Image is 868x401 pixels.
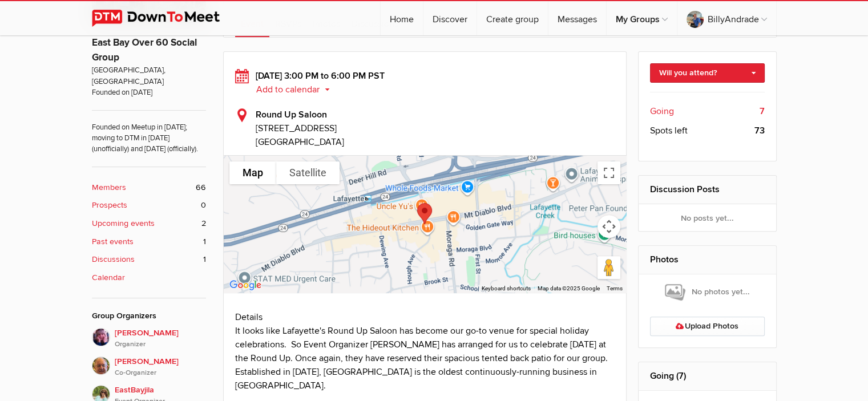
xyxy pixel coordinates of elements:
button: Drag Pegman onto the map to open Street View [597,256,620,279]
span: Spots left [650,124,688,137]
p: It looks like Lafayette's Round Up Saloon has become our go-to venue for special holiday celebrat... [235,324,615,392]
a: Terms (opens in new tab) [607,285,623,291]
span: Map data ©2025 Google [538,285,600,291]
a: Calendar [92,272,206,284]
a: Photos [650,254,679,265]
span: 0 [201,199,206,212]
b: Prospects [92,199,127,212]
b: 73 [754,124,765,137]
a: [PERSON_NAME]Organizer [92,328,206,350]
span: [GEOGRAPHIC_DATA] [256,136,344,148]
button: Show satellite imagery [276,161,340,184]
button: Keyboard shortcuts [482,285,531,293]
a: Members 66 [92,181,206,194]
i: Co-Organizer [115,368,206,378]
span: Founded on Meetup in [DATE]; moving to DTM in [DATE] (unofficially) and [DATE] (officially). [92,110,206,155]
span: 1 [203,253,206,266]
b: Members [92,181,126,194]
a: Will you attend? [650,63,765,83]
span: [PERSON_NAME] [115,327,206,350]
a: Discussions 1 [92,253,206,266]
a: East Bay Over 60 Social Group [92,37,197,63]
span: [GEOGRAPHIC_DATA], [GEOGRAPHIC_DATA] [92,65,206,87]
button: Show street map [229,161,276,184]
a: [PERSON_NAME]Co-Organizer [92,350,206,378]
b: Upcoming events [92,217,155,230]
span: Going [650,104,674,118]
a: Upload Photos [650,317,765,336]
a: Prospects 0 [92,199,206,212]
i: Organizer [115,339,206,350]
span: Founded on [DATE] [92,87,206,98]
h2: Details [235,310,615,324]
a: My Groups [607,1,677,35]
a: Messages [548,1,606,35]
button: Map camera controls [597,215,620,238]
a: Create group [477,1,548,35]
span: 2 [201,217,206,230]
div: Group Organizers [92,310,206,322]
span: 66 [196,181,206,194]
a: Past events 1 [92,236,206,248]
button: Add to calendar [256,84,338,95]
img: DownToMeet [92,10,237,27]
a: Discussion Posts [650,184,720,195]
b: Calendar [92,272,125,284]
b: Past events [92,236,134,248]
img: Terry H [92,357,110,375]
a: Home [381,1,423,35]
span: [PERSON_NAME] [115,355,206,378]
a: Upcoming events 2 [92,217,206,230]
button: Toggle fullscreen view [597,161,620,184]
img: Vicki [92,328,110,346]
img: Google [227,278,264,293]
span: [STREET_ADDRESS] [256,121,615,135]
div: No posts yet... [639,204,776,232]
h2: Going (7) [650,362,765,390]
b: 7 [760,104,765,118]
a: Open this area in Google Maps (opens a new window) [227,278,264,293]
b: Discussions [92,253,135,266]
b: Round Up Saloon [256,109,327,120]
a: Discover [423,1,477,35]
div: [DATE] 3:00 PM to 6:00 PM PST [235,69,615,96]
span: 1 [203,236,206,248]
a: BillyAndrade [677,1,776,35]
span: No photos yet... [665,282,750,302]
